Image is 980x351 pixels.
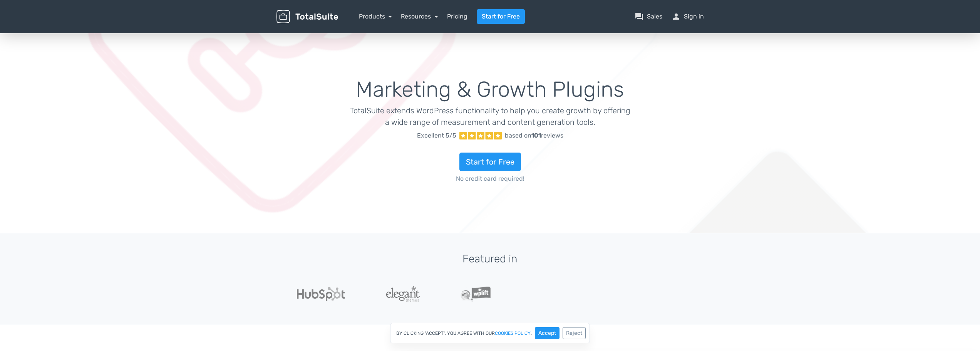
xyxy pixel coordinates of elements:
[297,287,345,301] img: Hubspot
[505,131,563,140] div: based on reviews
[672,12,681,21] span: person
[672,12,704,21] a: personSign in
[417,131,456,140] span: Excellent 5/5
[459,153,521,171] a: Start for Free
[359,13,392,20] a: Products
[350,174,630,183] span: No credit card required!
[477,9,525,24] a: Start for Free
[390,323,590,343] div: By clicking "Accept", you agree with our .
[495,331,531,336] a: cookies policy
[350,128,630,143] a: Excellent 5/5 based on101reviews
[350,105,630,128] p: TotalSuite extends WordPress functionality to help you create growth by offering a wide range of ...
[531,132,541,139] strong: 101
[386,286,420,302] img: ElegantThemes
[461,286,491,302] img: WPLift
[635,12,644,21] span: question_answer
[276,10,338,24] img: TotalSuite for WordPress
[635,12,662,21] a: question_answerSales
[535,327,560,339] button: Accept
[401,13,438,20] a: Resources
[350,78,630,102] h1: Marketing & Growth Plugins
[447,12,467,21] a: Pricing
[563,327,586,339] button: Reject
[276,253,704,265] h3: Featured in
